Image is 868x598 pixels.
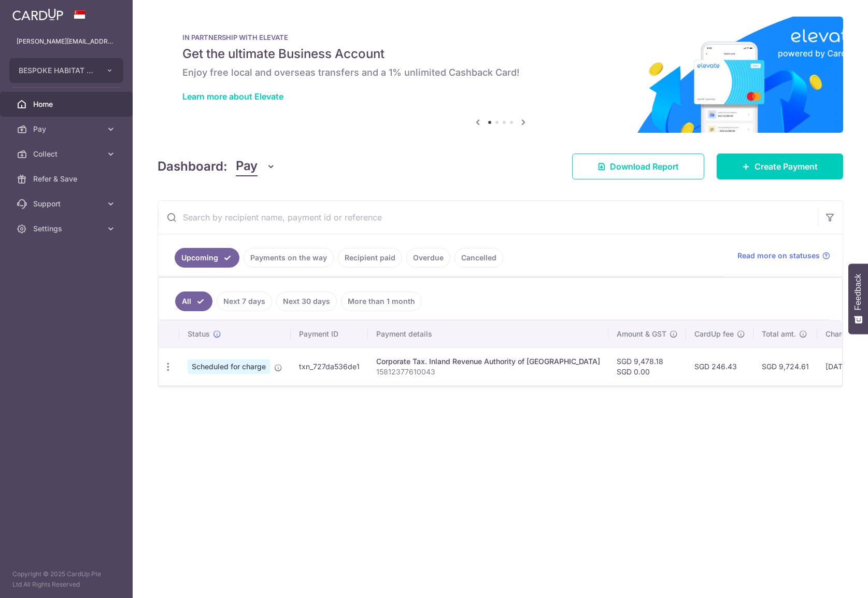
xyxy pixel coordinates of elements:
[158,157,227,176] h4: Dashboard:
[182,33,818,41] p: IN PARTNERSHIP WITH ELEVATE
[19,65,95,76] span: BESPOKE HABITAT SHEN PTE. LTD.
[753,347,817,385] td: SGD 9,724.61
[182,46,818,62] h5: Get the ultimate Business Account
[338,248,402,268] a: Recipient paid
[33,99,102,109] span: Home
[158,201,818,234] input: Search by recipient name, payment id or reference
[755,160,818,173] span: Create Payment
[686,347,753,385] td: SGD 246.43
[291,321,368,347] th: Payment ID
[188,329,210,339] span: Status
[572,154,704,179] a: Download Report
[158,17,843,133] img: Renovation banner
[9,58,123,83] button: BESPOKE HABITAT SHEN PTE. LTD.
[33,124,102,134] span: Pay
[406,248,450,268] a: Overdue
[717,154,843,179] a: Create Payment
[175,248,239,268] a: Upcoming
[182,91,283,102] a: Learn more about Elevate
[276,291,337,311] a: Next 30 days
[236,157,258,176] span: Pay
[33,199,102,209] span: Support
[376,356,600,367] div: Corporate Tax. Inland Revenue Authority of [GEOGRAPHIC_DATA]
[182,66,818,79] h6: Enjoy free local and overseas transfers and a 1% unlimited Cashback Card!
[291,347,368,385] td: txn_727da536de1
[244,248,334,268] a: Payments on the way
[33,149,102,159] span: Collect
[610,160,679,173] span: Download Report
[737,251,830,261] a: Read more on statuses
[217,291,272,311] a: Next 7 days
[33,174,102,184] span: Refer & Save
[376,367,600,377] p: 15812377610043
[694,329,734,339] span: CardUp fee
[737,251,820,261] span: Read more on statuses
[17,36,116,47] p: [PERSON_NAME][EMAIL_ADDRESS][DOMAIN_NAME]
[454,248,503,268] a: Cancelled
[617,329,666,339] span: Amount & GST
[341,291,422,311] a: More than 1 month
[826,329,868,339] span: Charge date
[853,274,863,310] span: Feedback
[762,329,796,339] span: Total amt.
[368,321,608,347] th: Payment details
[175,291,212,311] a: All
[33,224,102,234] span: Settings
[188,359,270,374] span: Scheduled for charge
[236,157,276,176] button: Pay
[848,263,868,334] button: Feedback - Show survey
[608,347,686,385] td: SGD 9,478.18 SGD 0.00
[12,8,63,21] img: CardUp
